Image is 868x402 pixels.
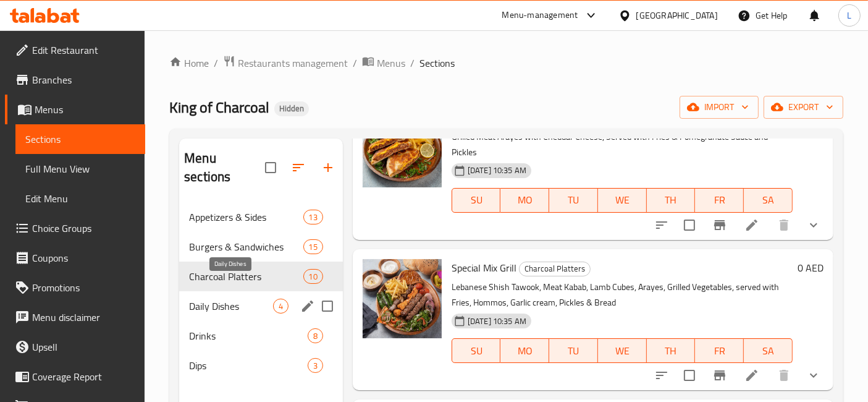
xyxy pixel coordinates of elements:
span: SA [749,342,788,360]
div: items [303,239,323,254]
div: Hidden [274,101,309,116]
a: Coupons [5,243,145,273]
a: Sections [15,124,145,154]
div: Appetizers & Sides13 [179,202,343,232]
span: Full Menu View [25,161,135,176]
span: Promotions [32,280,135,295]
div: Appetizers & Sides [189,210,303,225]
a: Choice Groups [5,213,145,243]
span: 8 [308,330,322,342]
span: Charcoal Platters [189,269,303,284]
svg: Show Choices [806,218,821,233]
a: Menu disclaimer [5,302,145,332]
button: SA [744,188,793,213]
span: Burgers & Sandwiches [189,239,303,254]
span: FR [700,342,739,360]
h6: 0 AED [798,259,824,276]
span: Select all sections [258,155,284,181]
a: Edit menu item [744,368,759,383]
span: Select to update [676,362,702,388]
span: Edit Menu [25,191,135,206]
span: Coverage Report [32,369,135,384]
button: show more [799,361,828,390]
button: TH [647,188,696,213]
span: TU [554,342,593,360]
span: Menus [35,102,135,117]
span: WE [603,342,642,360]
span: Edit Restaurant [32,43,135,58]
span: [DATE] 10:35 AM [463,165,531,176]
button: MO [500,188,549,213]
div: items [273,299,289,314]
span: Drinks [189,328,308,343]
button: WE [598,338,647,363]
a: Branches [5,65,145,95]
span: export [773,100,833,115]
p: Grilled Meat Arayes with Cheddar Cheese, Served with Fries & Pomegranate Sauce and Pickles [452,129,793,160]
span: 3 [308,360,322,372]
button: export [764,96,843,119]
button: SU [452,188,501,213]
span: Hidden [274,103,309,114]
button: TU [549,338,598,363]
button: Branch-specific-item [705,361,735,390]
span: [DATE] 10:35 AM [463,315,531,327]
a: Menus [5,95,145,124]
span: 15 [304,241,322,253]
a: Upsell [5,332,145,362]
li: / [353,56,357,71]
span: 10 [304,271,322,283]
a: Promotions [5,273,145,302]
div: items [303,269,323,284]
button: edit [298,297,317,315]
div: [GEOGRAPHIC_DATA] [636,9,718,22]
span: Menus [377,56,405,71]
span: Choice Groups [32,221,135,236]
img: Cheesy Arayes [363,108,442,187]
div: Burgers & Sandwiches15 [179,232,343,262]
span: WE [603,191,642,209]
span: SU [457,342,496,360]
span: FR [700,191,739,209]
span: import [689,100,749,115]
nav: Menu sections [179,197,343,385]
p: Lebanese Shish Tawook, Meat Kabab, Lamb Cubes, Arayes, Grilled Vegetables, served with Fries, Hom... [452,280,793,310]
button: FR [695,338,744,363]
span: MO [505,191,544,209]
span: Charcoal Platters [520,262,590,276]
button: SU [452,338,501,363]
div: Charcoal Platters10 [179,262,343,291]
span: Daily Dishes [189,299,273,314]
button: TH [647,338,696,363]
a: Edit Restaurant [5,35,145,65]
a: Menus [362,55,405,71]
span: Sections [419,56,455,71]
button: delete [769,361,799,390]
nav: breadcrumb [169,55,843,71]
span: Dips [189,358,308,373]
span: Branches [32,72,135,87]
span: King of Charcoal [169,93,269,121]
button: Add section [313,153,343,182]
a: Restaurants management [223,55,348,71]
a: Home [169,56,209,71]
a: Edit menu item [744,218,759,233]
div: items [308,358,323,373]
li: / [410,56,415,71]
button: show more [799,210,828,240]
button: Branch-specific-item [705,210,735,240]
div: items [303,210,323,225]
button: import [680,96,759,119]
span: MO [505,342,544,360]
a: Full Menu View [15,154,145,184]
span: Menu disclaimer [32,310,135,325]
span: TH [652,342,691,360]
div: Daily Dishes4edit [179,291,343,321]
button: TU [549,188,598,213]
h2: Menu sections [184,149,265,186]
div: Charcoal Platters [519,262,591,276]
span: Special Mix Grill [452,259,516,277]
